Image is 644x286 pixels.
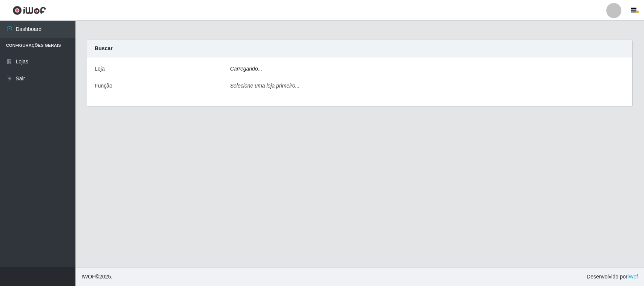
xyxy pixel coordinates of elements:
img: CoreUI Logo [12,6,46,15]
span: Desenvolvido por [587,273,638,281]
span: IWOF [81,274,95,280]
i: Carregando... [230,66,263,72]
i: Selecione uma loja primeiro... [230,83,300,89]
label: Loja [95,65,105,73]
a: iWof [627,274,638,280]
span: © 2025 . [81,273,112,281]
strong: Buscar [95,45,112,51]
label: Função [95,82,112,90]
